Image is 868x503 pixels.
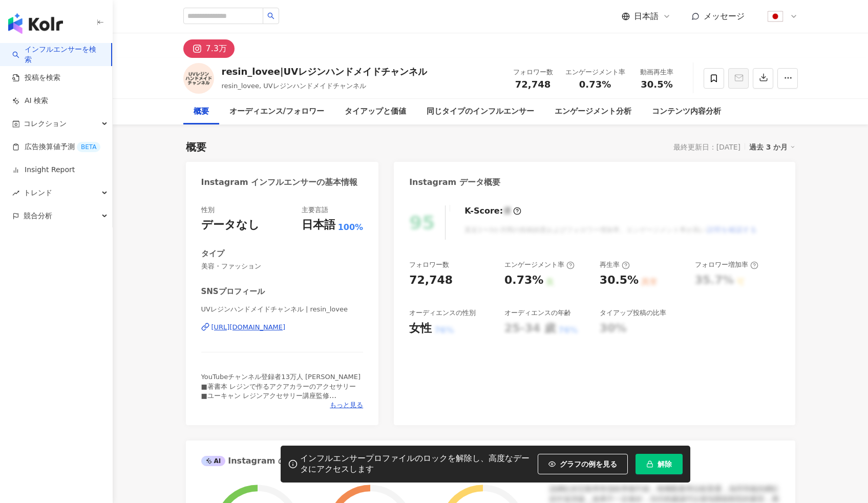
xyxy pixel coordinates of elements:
button: 解除 [636,454,683,474]
img: KOL Avatar [183,63,214,94]
span: もっと見る [330,401,363,410]
span: YouTubeチャンネル登録者13万人 [PERSON_NAME] ■著書本 レジンで作るアクアカラーのアクセサリー ■ユーキャン レジンアクセサリー講座監修 ⁡■隠れ工房GreenOcean公... [201,373,361,436]
div: オーディエンス/フォロワー [229,106,324,118]
div: 72,748 [409,273,453,288]
div: フォロワー数 [513,67,553,77]
div: 7.3万 [206,41,227,56]
div: [URL][DOMAIN_NAME] [211,323,286,332]
div: 概要 [194,106,209,118]
span: rise [12,190,19,197]
button: 7.3万 [183,39,235,58]
div: 再生率 [600,260,630,269]
div: タイアップ投稿の比率 [600,308,666,318]
a: 投稿を検索 [12,73,60,83]
div: 30.5% [600,273,639,288]
div: 過去 3 か月 [749,140,795,154]
div: 日本語 [302,217,335,233]
span: グラフの例を見る [560,460,617,468]
a: Insight Report [12,165,75,175]
div: K-Score : [464,205,521,217]
div: 主要言語 [302,205,328,215]
a: 広告換算値予測BETA [12,142,100,152]
span: 100% [338,222,363,233]
div: オーディエンスの年齢 [504,308,571,318]
div: 最終更新日：[DATE] [673,143,740,151]
div: SNSプロフィール [201,286,265,297]
div: Instagram データ概要 [409,177,500,188]
div: 動画再生率 [638,67,676,77]
div: エンゲージメント率 [565,67,625,77]
div: 女性 [409,321,432,337]
span: resin_lovee, UVレジンハンドメイドチャンネル [222,82,366,90]
img: flag-Japan-800x800.png [766,7,785,26]
span: 0.73% [579,79,611,90]
button: グラフの例を見る [538,454,628,474]
div: タイプ [201,248,224,259]
div: オーディエンスの性別 [409,308,476,318]
img: logo [8,13,63,34]
div: Instagram インフルエンサーの基本情報 [201,177,358,188]
span: 競合分析 [24,204,52,227]
span: メッセージ [704,11,745,21]
div: 0.73% [504,273,543,288]
div: 性別 [201,205,215,215]
span: 30.5% [641,79,672,90]
span: search [267,12,274,19]
span: コレクション [24,112,67,135]
a: AI 検索 [12,96,48,106]
span: 72,748 [515,79,551,90]
span: トレンド [24,181,52,204]
div: フォロワー数 [409,260,449,269]
div: エンゲージメント分析 [555,106,631,118]
div: フォロワー増加率 [695,260,758,269]
a: [URL][DOMAIN_NAME] [201,323,364,332]
a: searchインフルエンサーを検索 [12,45,103,65]
span: UVレジンハンドメイドチャンネル | resin_lovee [201,305,364,314]
span: 解除 [658,460,672,468]
div: 同じタイプのインフルエンサー [427,106,534,118]
div: 概要 [186,140,206,154]
span: 美容・ファッション [201,262,364,271]
div: コンテンツ内容分析 [652,106,721,118]
div: エンゲージメント率 [504,260,575,269]
span: 日本語 [634,11,659,22]
div: データなし [201,217,260,233]
div: タイアップと価値 [345,106,406,118]
div: インフルエンサープロファイルのロックを解除し、高度なデータにアクセスします [300,453,533,475]
div: resin_lovee|UVレジンハンドメイドチャンネル [222,65,428,78]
